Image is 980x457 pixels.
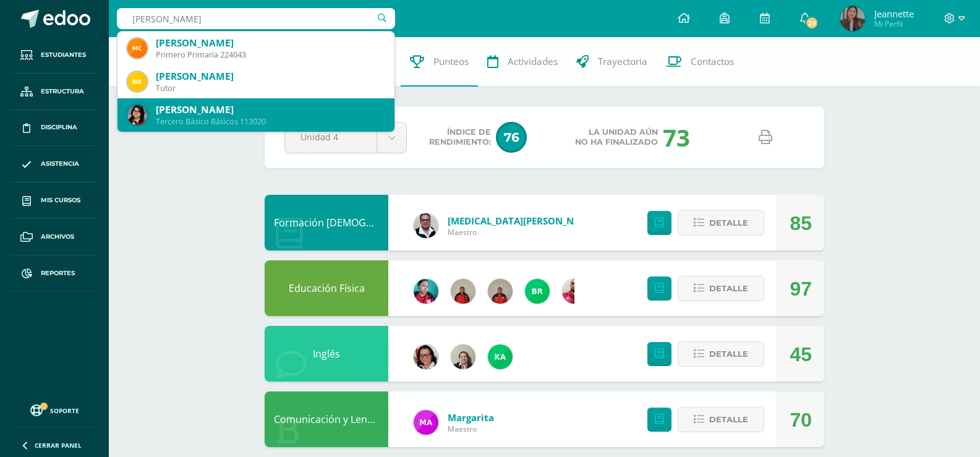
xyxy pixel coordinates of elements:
a: Comunicación y Lenguaje [274,412,393,426]
span: Detalle [709,408,748,431]
span: Punteos [433,55,469,68]
div: 97 [790,261,812,317]
div: [PERSON_NAME] [156,36,385,49]
span: Soporte [50,406,79,415]
span: Cerrar panel [35,441,82,450]
a: Educación Física [289,281,365,295]
div: [PERSON_NAME] [156,70,385,83]
div: Inglés [265,326,388,382]
span: Maestro [448,424,494,434]
div: Formación Cristiana [265,195,388,250]
div: Comunicación y Lenguaje [265,391,388,447]
img: 7976fc47626adfddeb45c36bac81a772.png [525,279,550,304]
span: 29 [805,16,819,30]
span: 76 [496,122,527,153]
span: Maestro [448,227,596,237]
span: Índice de Rendimiento: [429,127,491,147]
div: Tercero Básico Básicos 113020 [156,116,385,127]
span: Archivos [41,232,74,242]
img: 982169c659605a718bed420dc7862649.png [414,410,438,435]
span: Disciplina [41,122,77,132]
div: 45 [790,327,812,382]
div: Tutor [156,83,385,93]
button: Detalle [678,276,764,301]
span: Asistencia [41,159,79,169]
button: Detalle [678,210,764,236]
img: 753c99cc60fe11685f04f39516922a6e.png [127,72,147,92]
a: Trayectoria [567,37,657,87]
input: Busca un usuario... [117,8,395,29]
a: Contactos [657,37,743,87]
span: Contactos [691,55,734,68]
a: Actividades [478,37,567,87]
img: 4042270918fd6b5921d0ca12ded71c97.png [414,279,438,304]
a: Reportes [10,255,99,292]
img: a64c3460752fcf2c5e8663a69b02fa63.png [488,344,513,369]
div: Educación Física [265,260,388,316]
img: 2b9ad40edd54c2f1af5f41f24ea34807.png [414,213,438,238]
div: 85 [790,195,812,251]
span: Detalle [709,277,748,300]
a: [MEDICAL_DATA][PERSON_NAME] [448,215,596,227]
div: Primero Primaria 224043 [156,49,385,60]
span: Reportes [41,268,75,278]
a: Estudiantes [10,37,99,74]
span: Unidad 4 [300,122,361,152]
span: Mi Perfil [874,19,914,29]
div: 70 [790,392,812,448]
a: Archivos [10,219,99,255]
a: Estructura [10,74,99,110]
div: 73 [663,121,690,153]
img: fa9024f8572d94cca71e3822f1cb3514.png [127,105,147,125]
img: e0e3018be148909e9b9cf69bbfc1c52d.png [840,6,865,31]
img: 525b25e562e1b2fd5211d281b33393db.png [451,344,475,369]
img: d4deafe5159184ad8cadd3f58d7b9740.png [451,279,475,304]
img: 139d064777fbe6bf61491abfdba402ef.png [488,279,513,304]
a: Inglés [313,347,340,361]
span: Estructura [41,87,84,96]
img: 720c24124c15ba549e3e394e132c7bff.png [562,279,587,304]
a: Soporte [15,401,94,418]
span: Detalle [709,343,748,365]
span: Jeannette [874,7,914,20]
img: 0f6c3261b76743dbad5cbd9cd8d06534.png [127,38,147,58]
a: Margarita [448,411,494,424]
a: Punteos [401,37,478,87]
span: Trayectoria [598,55,647,68]
a: Disciplina [10,110,99,147]
img: 2ca4f91e2a017358137dd701126cf722.png [414,344,438,369]
div: [PERSON_NAME] [156,103,385,116]
button: Detalle [678,407,764,432]
span: Actividades [508,55,558,68]
a: Asistencia [10,146,99,182]
span: Mis cursos [41,195,80,205]
a: Formación [DEMOGRAPHIC_DATA] [274,216,433,229]
span: Estudiantes [41,50,86,60]
span: La unidad aún no ha finalizado [575,127,658,147]
a: Mis cursos [10,182,99,219]
button: Detalle [678,341,764,367]
span: Detalle [709,211,748,234]
a: Unidad 4 [285,122,406,153]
